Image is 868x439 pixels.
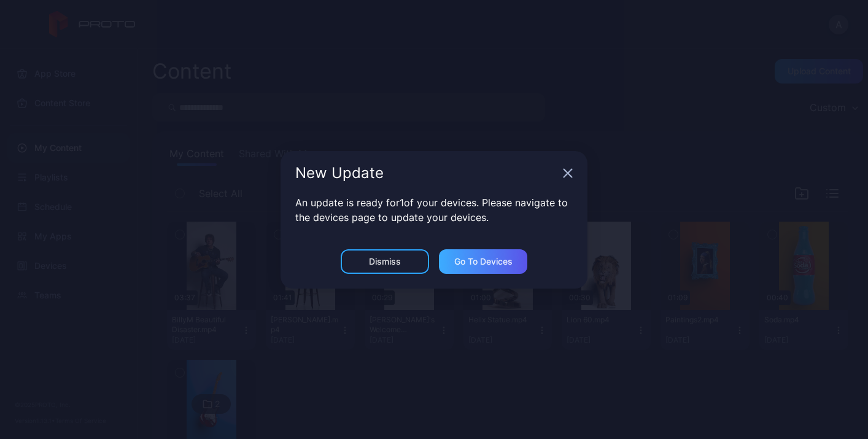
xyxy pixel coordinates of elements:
[439,249,527,274] button: Go to devices
[454,257,513,266] div: Go to devices
[295,166,558,181] div: New Update
[295,195,573,225] p: An update is ready for 1 of your devices. Please navigate to the devices page to update your devi...
[369,257,401,266] div: Dismiss
[341,249,429,274] button: Dismiss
